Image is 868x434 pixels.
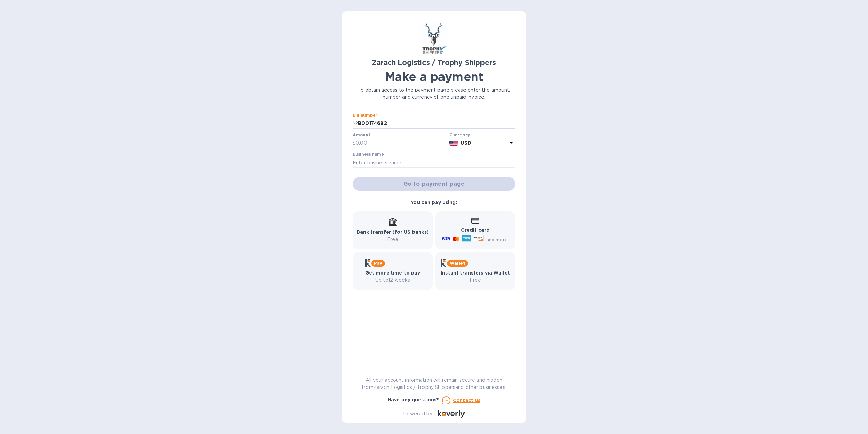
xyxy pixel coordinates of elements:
input: Enter bill number [358,118,515,129]
img: USD [449,141,458,146]
p: Free [357,236,429,243]
span: and more... [486,237,511,242]
h1: Make a payment [353,70,515,84]
p: № [353,120,358,127]
p: To obtain access to the payment page please enter the amount, number and currency of one unpaid i... [353,87,515,101]
b: Have any questions? [388,397,439,402]
p: Powered by [403,410,432,417]
b: Bank transfer (for US banks) [357,229,429,235]
input: Enter business name [353,157,515,168]
b: Instant transfers via Wallet [441,270,510,276]
b: Currency [449,132,470,137]
label: Business name [353,153,384,157]
b: Wallet [450,261,465,266]
b: Zarach Logistics / Trophy Shippers [372,58,496,67]
p: All your account information will remain secure and hidden from Zarach Logistics / Trophy Shipper... [353,377,515,391]
label: Amount [353,133,370,137]
b: Credit card [461,227,490,233]
u: Contact us [453,398,481,403]
p: $ [353,139,356,147]
b: Get more time to pay [365,270,420,276]
b: Pay [374,261,382,266]
p: Up to 12 weeks [365,277,420,284]
label: Bill number [353,114,377,118]
input: 0.00 [356,138,447,148]
p: Free [441,277,510,284]
b: USD [461,140,471,146]
b: You can pay using: [411,200,457,205]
